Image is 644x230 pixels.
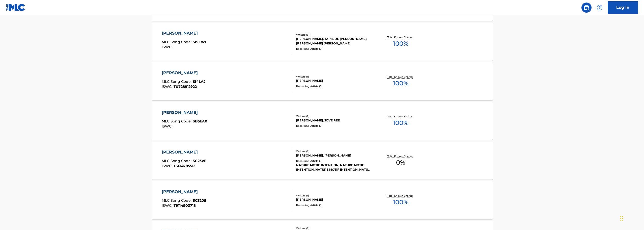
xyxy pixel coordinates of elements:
span: 100 % [393,118,408,127]
p: Total Known Shares: [387,115,414,118]
div: Help [595,3,605,13]
span: 100 % [393,198,408,207]
div: Writers ( 1 ) [296,75,372,79]
div: Writers ( 1 ) [296,194,372,197]
span: MLC Song Code : [162,198,193,203]
a: [PERSON_NAME]MLC Song Code:SC3205ISWC:T9114903718Writers (1)[PERSON_NAME]Recording Artists (0)Tot... [152,181,493,219]
a: [PERSON_NAME]MLC Song Code:SI4LAJISWC:T0728912922Writers (1)[PERSON_NAME]Recording Artists (0)Tot... [152,62,493,100]
div: Drag [620,211,623,226]
span: 100 % [393,39,408,48]
p: Total Known Shares: [387,194,414,198]
div: Writers ( 2 ) [296,114,372,118]
img: search [583,5,590,11]
span: ISWC : [162,45,174,49]
div: [PERSON_NAME] [162,30,207,36]
div: Recording Artists ( 0 ) [296,84,372,88]
p: Total Known Shares: [387,35,414,39]
span: MLC Song Code : [162,119,193,123]
p: Total Known Shares: [387,75,414,79]
a: Public Search [581,3,592,13]
div: Recording Artists ( 0 ) [296,47,372,51]
a: [PERSON_NAME]MLC Song Code:SI9EWLISWC:Writers (3)[PERSON_NAME], TAPIS DE [PERSON_NAME], [PERSON_N... [152,23,493,61]
div: [PERSON_NAME] [162,149,206,155]
span: SC23VE [193,159,206,163]
div: [PERSON_NAME] [162,70,206,76]
span: SB5EA0 [193,119,207,123]
p: Total Known Shares: [387,154,414,158]
div: Recording Artists ( 0 ) [296,124,372,128]
div: Writers ( 2 ) [296,149,372,153]
span: T0728912922 [174,84,197,89]
div: [PERSON_NAME] [162,189,206,195]
div: [PERSON_NAME], TAPIS DE [PERSON_NAME], [PERSON_NAME] [PERSON_NAME] [296,37,372,46]
span: T9114903718 [174,203,196,208]
span: ISWC : [162,164,174,168]
span: ISWC : [162,84,174,89]
div: Writers ( 3 ) [296,33,372,37]
div: [PERSON_NAME], [PERSON_NAME] [296,153,372,158]
span: ISWC : [162,124,174,129]
div: Recording Artists ( 8 ) [296,159,372,163]
div: [PERSON_NAME] [296,79,372,83]
iframe: Chat Widget [619,206,644,230]
div: [PERSON_NAME], JOVE REE [296,118,372,123]
span: MLC Song Code : [162,79,193,84]
span: SI9EWL [193,40,207,44]
img: help [597,5,603,11]
span: 100 % [393,79,408,88]
a: [PERSON_NAME]MLC Song Code:SB5EA0ISWC:Writers (2)[PERSON_NAME], JOVE REERecording Artists (0)Tota... [152,102,493,140]
div: [PERSON_NAME] [296,197,372,202]
a: Log In [608,1,638,14]
span: ISWC : [162,203,174,208]
a: [PERSON_NAME]MLC Song Code:SC23VEISWC:T3134785512Writers (2)[PERSON_NAME], [PERSON_NAME]Recording... [152,142,493,180]
div: NATURE MOTIF INTENTION, NATURE MOTIF INTENTION, NATURE MOTIF INTENTION, NATURE MOTIF INTENTION, N... [296,163,372,172]
div: [PERSON_NAME] [162,110,207,116]
span: MLC Song Code : [162,159,193,163]
span: 0 % [396,158,405,167]
span: MLC Song Code : [162,40,193,44]
span: SI4LAJ [193,79,206,84]
div: Recording Artists ( 0 ) [296,203,372,207]
img: MLC Logo [6,4,25,11]
span: SC3205 [193,198,206,203]
span: T3134785512 [174,164,195,168]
